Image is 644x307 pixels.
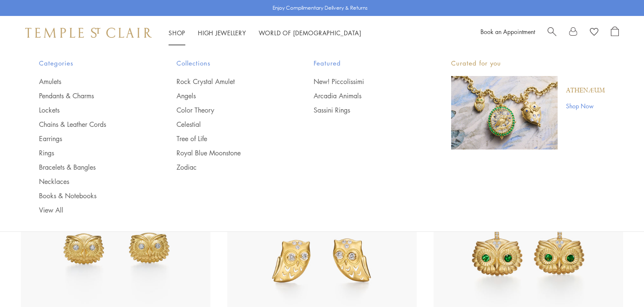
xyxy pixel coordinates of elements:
a: High JewelleryHigh Jewellery [198,29,246,37]
a: Rock Crystal Amulet [177,77,280,86]
p: Curated for you [451,58,605,68]
a: Tree of Life [177,134,280,143]
span: Categories [39,58,143,68]
a: Celestial [177,120,280,129]
a: Bracelets & Bangles [39,163,143,172]
a: Sassini Rings [314,105,418,115]
a: View All [39,205,143,215]
a: Rings [39,148,143,157]
a: Color Theory [177,105,280,115]
iframe: Gorgias live chat messenger [602,268,636,299]
span: Featured [314,58,418,68]
a: Books & Notebooks [39,191,143,200]
a: Necklaces [39,177,143,186]
a: Open Shopping Bag [611,26,619,39]
a: Pendants & Charms [39,91,143,100]
a: Amulets [39,77,143,86]
a: Shop Now [566,101,605,110]
nav: Main navigation [169,28,361,38]
a: ShopShop [169,29,185,37]
a: World of [DEMOGRAPHIC_DATA]World of [DEMOGRAPHIC_DATA] [259,29,361,37]
a: Earrings [39,134,143,143]
a: Royal Blue Moonstone [177,148,280,157]
a: Search [548,26,556,39]
p: Enjoy Complimentary Delivery & Returns [273,4,368,12]
a: Angels [177,91,280,100]
a: Chains & Leather Cords [39,120,143,129]
a: Book an Appointment [480,27,535,36]
img: Temple St. Clair [25,28,152,38]
a: Lockets [39,105,143,115]
a: Athenæum [566,86,605,95]
a: Arcadia Animals [314,91,418,100]
a: New! Piccolissimi [314,77,418,86]
a: Zodiac [177,163,280,172]
a: View Wishlist [590,26,598,39]
span: Collections [177,58,280,68]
